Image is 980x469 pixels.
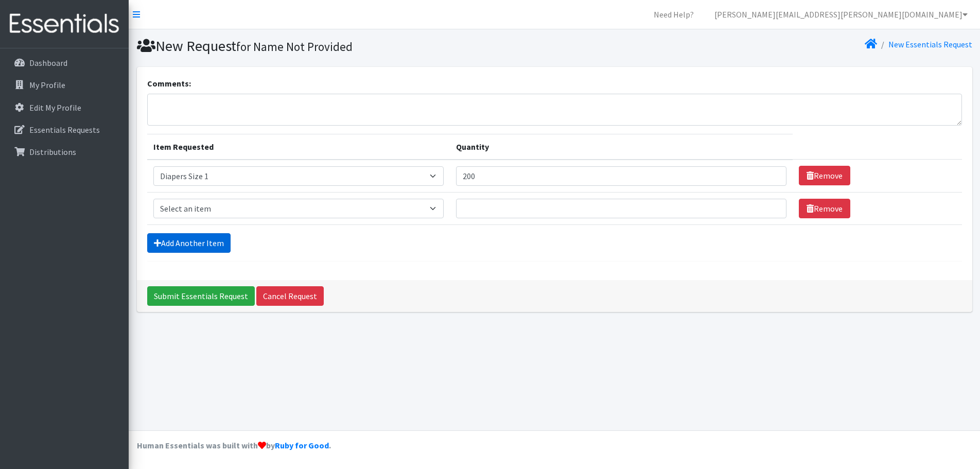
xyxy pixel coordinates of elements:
a: Need Help? [645,4,702,25]
strong: Human Essentials was built with by . [137,440,331,450]
th: Item Requested [147,134,450,160]
small: for Name Not Provided [236,39,353,54]
p: Dashboard [29,58,67,68]
a: Remove [799,199,850,218]
a: My Profile [4,75,125,95]
a: Essentials Requests [4,119,125,140]
p: Edit My Profile [29,102,81,113]
th: Quantity [450,134,793,160]
a: [PERSON_NAME][EMAIL_ADDRESS][PERSON_NAME][DOMAIN_NAME] [706,4,976,25]
input: Submit Essentials Request [147,286,255,306]
p: My Profile [29,80,65,90]
a: Remove [799,166,850,185]
a: Edit My Profile [4,97,125,118]
a: New Essentials Request [888,39,972,49]
a: Dashboard [4,53,125,73]
a: Add Another Item [147,233,231,253]
a: Ruby for Good [275,440,329,450]
a: Cancel Request [256,286,324,306]
a: Distributions [4,142,125,162]
p: Essentials Requests [29,125,100,135]
h1: New Request [137,37,551,55]
p: Distributions [29,147,76,157]
label: Comments: [147,77,191,90]
img: HumanEssentials [4,7,125,41]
